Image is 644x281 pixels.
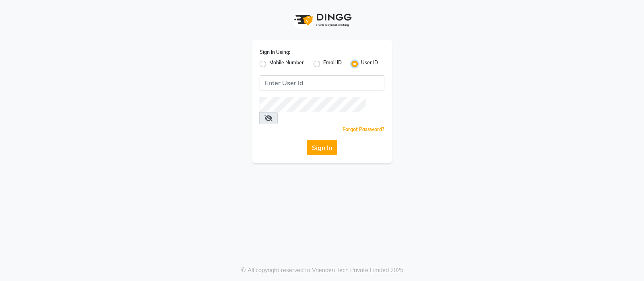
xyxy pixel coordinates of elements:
[269,59,304,69] label: Mobile Number
[260,75,384,90] input: Username
[290,8,354,32] img: logo1.svg
[323,59,342,69] label: Email ID
[307,140,337,155] button: Sign In
[260,97,366,112] input: Username
[361,59,378,69] label: User ID
[343,126,384,132] a: Forgot Password?
[260,49,290,56] label: Sign In Using:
